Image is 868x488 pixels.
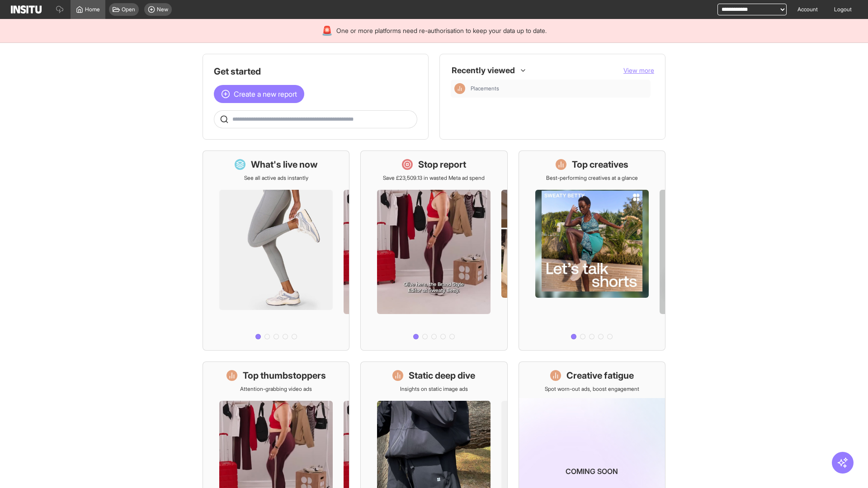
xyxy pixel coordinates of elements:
h1: Top creatives [572,158,628,171]
button: View more [623,66,654,75]
span: View more [623,66,654,74]
span: Placements [471,85,647,92]
span: Create a new report [234,89,297,99]
img: Logo [11,5,42,14]
p: Insights on static image ads [400,385,468,393]
h1: Static deep dive [409,369,475,382]
span: Open [122,6,135,13]
p: Save £23,509.13 in wasted Meta ad spend [383,174,485,182]
a: Top creativesBest-performing creatives at a glance [519,150,665,351]
a: Stop reportSave £23,509.13 in wasted Meta ad spend [360,150,507,351]
p: Attention-grabbing video ads [240,385,312,393]
div: Insights [454,83,465,94]
div: 🚨 [321,24,333,37]
h1: Stop report [418,158,466,171]
h1: Top thumbstoppers [243,369,326,382]
h1: Get started [214,65,417,78]
span: New [157,6,168,13]
p: Best-performing creatives at a glance [546,174,638,182]
button: Create a new report [214,85,304,103]
span: Placements [471,85,499,92]
p: See all active ads instantly [244,174,308,182]
a: What's live nowSee all active ads instantly [203,150,349,351]
h1: What's live now [251,158,318,171]
span: One or more platforms need re-authorisation to keep your data up to date. [336,26,547,35]
span: Home [85,6,100,13]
